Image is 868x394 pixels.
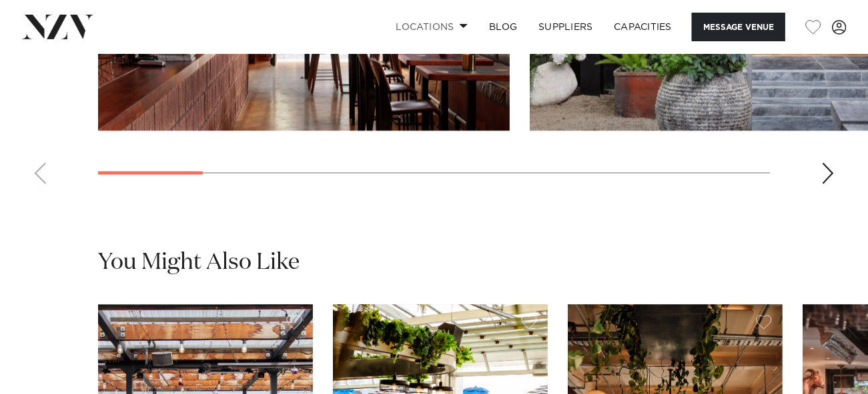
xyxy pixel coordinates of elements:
button: Message Venue [692,13,785,41]
a: Locations [385,13,478,41]
a: Capacities [604,13,683,41]
a: BLOG [478,13,528,41]
img: nzv-logo.png [21,15,94,39]
a: SUPPLIERS [528,13,603,41]
h2: You Might Also Like [98,248,300,278]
